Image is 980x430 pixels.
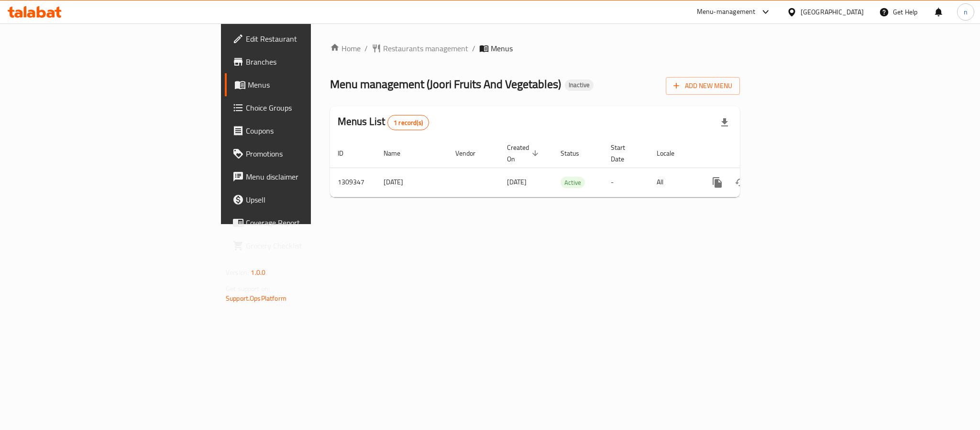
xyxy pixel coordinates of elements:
[376,168,448,197] td: [DATE]
[226,292,286,305] a: Support.OpsPlatform
[507,142,541,165] span: Created On
[384,147,413,159] span: Name
[246,194,377,205] span: Upsell
[226,266,249,279] span: Version:
[565,81,594,89] span: Inactive
[225,142,385,165] a: Promotions
[246,171,377,182] span: Menu disclaimer
[666,77,740,95] button: Add New Menu
[246,125,377,136] span: Coupons
[251,266,265,279] span: 1.0.0
[246,33,377,45] span: Edit Restaurant
[561,177,585,188] span: Active
[330,73,561,95] span: Menu management ( Joori Fruits And Vegetables )
[225,119,385,142] a: Coupons
[565,79,594,91] div: Inactive
[225,234,385,257] a: Grocery Checklist
[225,27,385,50] a: Edit Restaurant
[225,73,385,96] a: Menus
[246,102,377,113] span: Choice Groups
[246,240,377,251] span: Grocery Checklist
[387,115,429,130] div: Total records count
[507,176,527,188] span: [DATE]
[455,147,488,159] span: Vendor
[246,217,377,228] span: Coverage Report
[226,283,270,295] span: Get support on:
[372,43,468,54] a: Restaurants management
[611,142,638,165] span: Start Date
[491,43,513,54] span: Menus
[964,7,968,17] span: n
[330,43,740,54] nav: breadcrumb
[697,6,756,18] div: Menu-management
[561,177,585,188] div: Active
[248,79,377,91] span: Menus
[338,147,356,159] span: ID
[388,118,429,127] span: 1 record(s)
[657,147,687,159] span: Locale
[246,148,377,159] span: Promotions
[246,56,377,68] span: Branches
[338,114,429,130] h2: Menus List
[713,111,736,134] div: Export file
[801,7,864,17] div: [GEOGRAPHIC_DATA]
[225,165,385,188] a: Menu disclaimer
[225,50,385,73] a: Branches
[472,43,475,54] li: /
[698,139,805,168] th: Actions
[649,168,698,197] td: All
[706,171,729,194] button: more
[225,211,385,234] a: Coverage Report
[561,147,592,159] span: Status
[383,43,468,54] span: Restaurants management
[225,188,385,211] a: Upsell
[330,139,805,197] table: enhanced table
[603,168,649,197] td: -
[225,96,385,119] a: Choice Groups
[673,80,732,92] span: Add New Menu
[729,171,752,194] button: Change Status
